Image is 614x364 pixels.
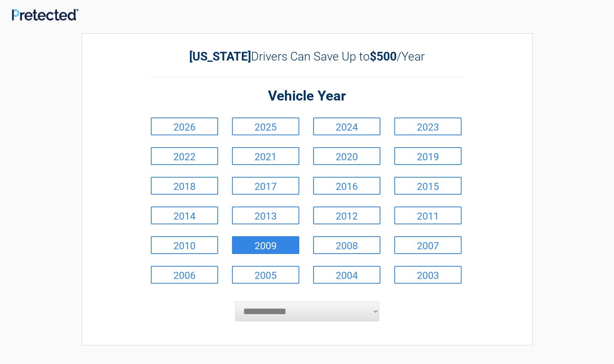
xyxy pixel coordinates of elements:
b: $500 [370,49,397,63]
a: 2003 [394,266,462,284]
a: 2017 [232,177,299,195]
a: 2010 [151,236,218,254]
a: 2026 [151,118,218,135]
a: 2016 [313,177,380,195]
a: 2023 [394,118,462,135]
a: 2014 [151,207,218,224]
h2: Drivers Can Save Up to /Year [149,49,466,63]
a: 2004 [313,266,380,284]
a: 2008 [313,236,380,254]
img: Main Logo [12,9,78,21]
a: 2012 [313,207,380,224]
b: [US_STATE] [189,49,251,63]
a: 2007 [394,236,462,254]
a: 2022 [151,147,218,165]
a: 2018 [151,177,218,195]
a: 2013 [232,207,299,224]
a: 2005 [232,266,299,284]
a: 2009 [232,236,299,254]
a: 2006 [151,266,218,284]
a: 2021 [232,147,299,165]
a: 2024 [313,118,380,135]
h2: Vehicle Year [149,87,466,106]
a: 2015 [394,177,462,195]
a: 2025 [232,118,299,135]
a: 2011 [394,207,462,224]
a: 2020 [313,147,380,165]
a: 2019 [394,147,462,165]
